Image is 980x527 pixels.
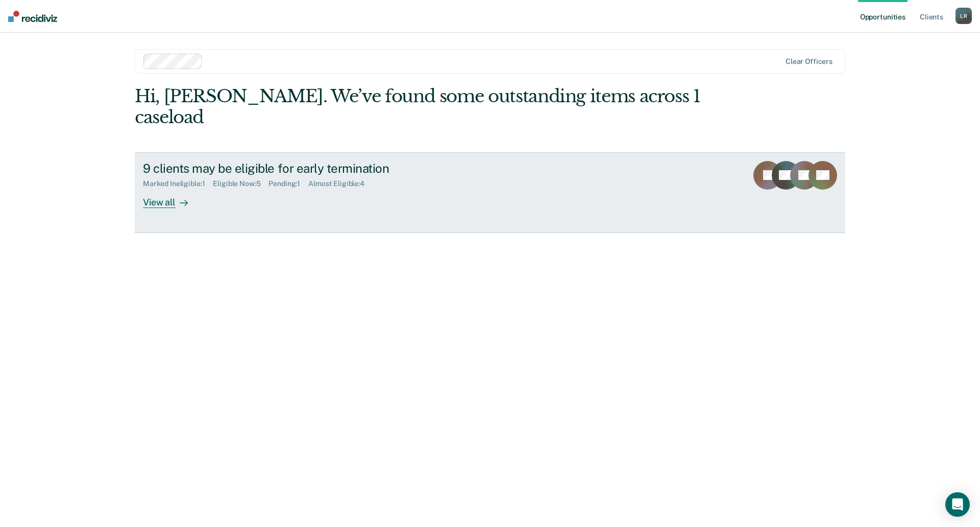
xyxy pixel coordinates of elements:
[135,86,703,128] div: Hi, [PERSON_NAME]. We’ve found some outstanding items across 1 caseload
[143,188,200,208] div: View all
[135,152,845,233] a: 9 clients may be eligible for early terminationMarked Ineligible:1Eligible Now:5Pending:1Almost E...
[143,179,213,188] div: Marked Ineligible : 1
[143,161,501,176] div: 9 clients may be eligible for early termination
[955,8,972,24] button: LR
[8,11,57,22] img: Recidiviz
[213,179,268,188] div: Eligible Now : 5
[308,179,373,188] div: Almost Eligible : 4
[945,492,970,517] div: Open Intercom Messenger
[955,8,972,24] div: L R
[786,57,832,66] div: Clear officers
[268,179,308,188] div: Pending : 1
